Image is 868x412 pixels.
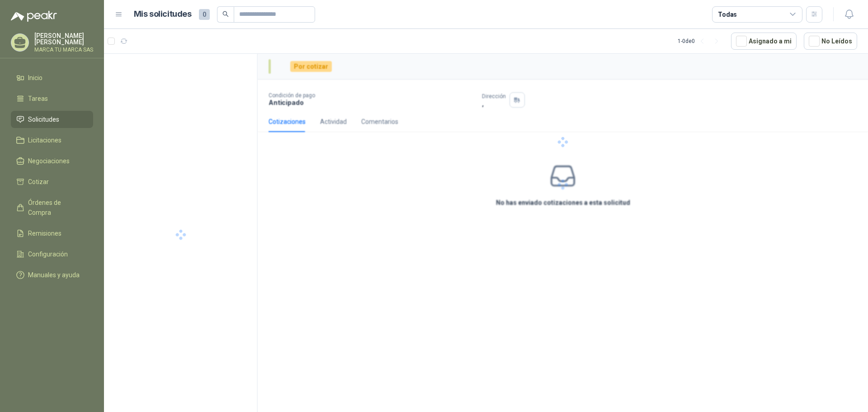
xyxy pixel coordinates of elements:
a: Cotizar [11,173,93,190]
a: Solicitudes [11,111,93,128]
span: Manuales y ayuda [28,270,80,280]
a: Manuales y ayuda [11,266,93,284]
span: Solicitudes [28,114,59,124]
a: Remisiones [11,225,93,242]
h1: Mis solicitudes [134,8,192,21]
a: Configuración [11,246,93,263]
p: [PERSON_NAME] [PERSON_NAME] [34,33,93,45]
span: Negociaciones [28,156,70,166]
span: search [222,11,229,17]
img: Logo peakr [11,11,57,22]
span: Inicio [28,73,42,83]
button: Asignado a mi [731,33,797,50]
button: No Leídos [804,33,857,50]
span: Remisiones [28,228,61,238]
div: 1 - 0 de 0 [678,34,724,48]
span: Configuración [28,249,68,259]
span: 0 [199,9,210,20]
a: Negociaciones [11,152,93,170]
a: Órdenes de Compra [11,194,93,221]
a: Licitaciones [11,132,93,149]
span: Licitaciones [28,135,61,145]
a: Tareas [11,90,93,107]
span: Órdenes de Compra [28,198,85,218]
span: Cotizar [28,177,49,187]
div: Todas [718,9,737,19]
p: MARCA TU MARCA SAS [34,47,93,52]
span: Tareas [28,94,48,104]
a: Inicio [11,69,93,86]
